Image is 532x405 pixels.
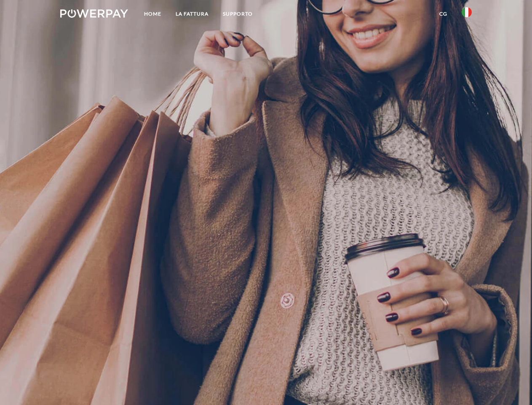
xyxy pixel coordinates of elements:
[462,7,472,17] img: it
[137,6,168,22] a: Home
[432,6,454,22] a: CG
[168,6,216,22] a: LA FATTURA
[60,9,128,18] img: logo-powerpay-white.svg
[216,6,260,22] a: Supporto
